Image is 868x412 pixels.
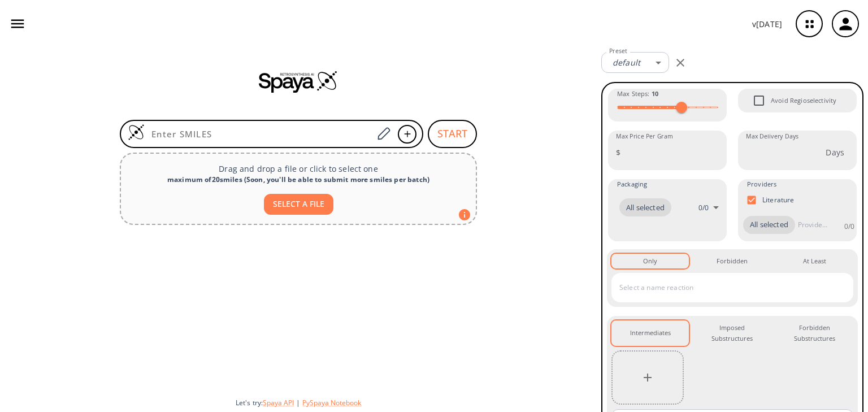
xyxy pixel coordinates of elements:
div: maximum of 20 smiles ( Soon, you'll be able to submit more smiles per batch ) [130,175,467,185]
span: All selected [619,202,671,214]
span: Max Steps : [617,89,658,99]
div: Intermediates [630,328,671,338]
p: $ [616,146,620,158]
button: Imposed Substructures [693,320,771,346]
p: 0 / 0 [698,203,709,212]
input: Enter SMILES [145,128,373,140]
button: Spaya API [263,398,294,407]
em: default [613,57,640,68]
span: All selected [743,219,795,231]
span: Packaging [617,179,647,189]
button: At Least [776,254,853,268]
label: Max Price Per Gram [616,132,673,141]
label: Max Delivery Days [746,132,798,141]
div: Forbidden Substructures [785,323,844,344]
div: Imposed Substructures [702,323,762,344]
p: 0 / 0 [844,222,854,231]
span: Providers [747,179,776,189]
button: Forbidden [693,254,771,268]
strong: 10 [652,89,658,98]
img: Logo Spaya [128,124,145,141]
img: Spaya logo [259,70,338,93]
div: Forbidden [717,256,748,266]
div: Let's try: [236,398,592,407]
div: Only [643,256,657,266]
span: Avoid Regioselectivity [747,89,771,112]
button: Forbidden Substructures [776,320,853,346]
button: Only [611,254,689,268]
p: Drag and drop a file or click to select one [130,163,467,175]
span: | [294,398,302,407]
p: Literature [762,195,795,205]
input: Provider name [795,216,830,234]
p: Days [826,146,844,158]
button: Intermediates [611,320,689,346]
button: SELECT A FILE [264,194,333,215]
span: Avoid Regioselectivity [771,96,836,106]
p: v [DATE] [752,18,782,30]
label: Preset [609,47,627,55]
button: PySpaya Notebook [302,398,361,407]
div: At Least [803,256,826,266]
input: Select a name reaction [617,279,831,297]
button: START [428,120,477,148]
